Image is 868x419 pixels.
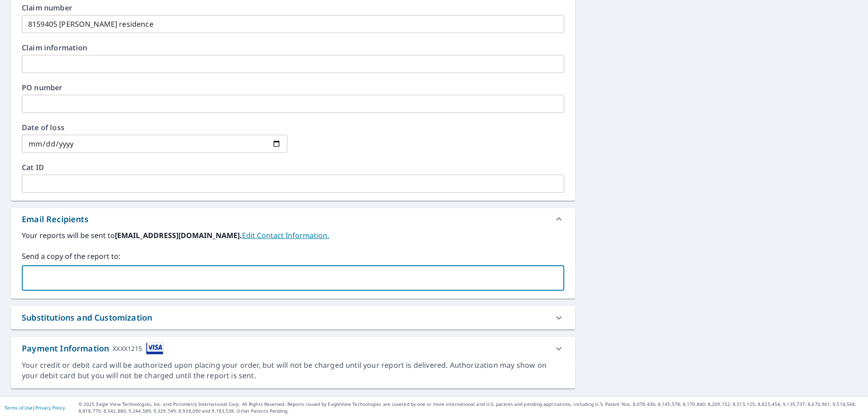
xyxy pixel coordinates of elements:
[5,404,33,411] a: Terms of Use
[22,213,89,225] div: Email Recipients
[22,164,564,171] label: Cat ID
[22,312,152,324] div: Substitutions and Customization
[22,251,564,262] label: Send a copy of the report to:
[242,230,329,240] a: EditContactInfo
[22,84,564,91] label: PO number
[79,401,863,414] p: © 2025 Eagle View Technologies, Inc. and Pictometry International Corp. All Rights Reserved. Repo...
[11,306,575,329] div: Substitutions and Customization
[11,337,575,360] div: Payment InformationXXXX1215cardImage
[11,208,575,230] div: Email Recipients
[22,124,287,131] label: Date of loss
[35,404,65,411] a: Privacy Policy
[22,4,564,11] label: Claim number
[22,360,564,381] div: Your credit or debit card will be authorized upon placing your order, but will not be charged unt...
[115,230,242,240] b: [EMAIL_ADDRESS][DOMAIN_NAME].
[22,342,163,355] div: Payment Information
[113,342,142,355] div: XXXX1215
[22,44,564,51] label: Claim information
[22,230,564,241] label: Your reports will be sent to
[5,405,65,410] p: |
[146,342,163,355] img: cardImage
